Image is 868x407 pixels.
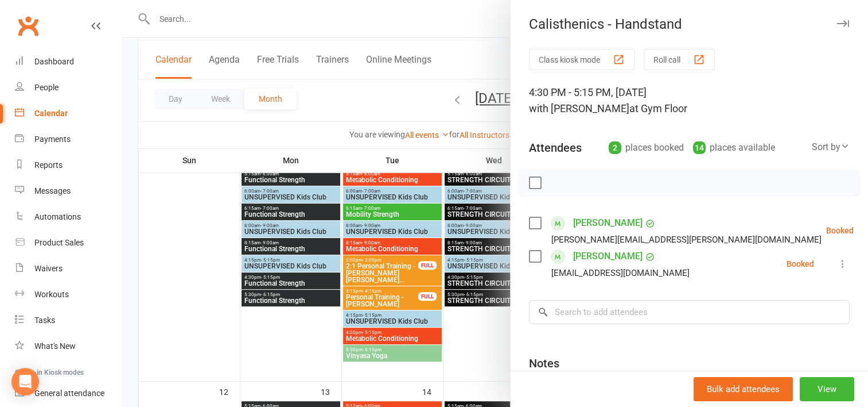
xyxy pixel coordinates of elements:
[15,256,121,282] a: Waivers
[551,266,690,281] div: [EMAIL_ADDRESS][DOMAIN_NAME]
[11,368,39,396] div: Open Intercom Messenger
[609,140,684,156] div: places booked
[573,247,643,266] a: [PERSON_NAME]
[34,57,74,66] div: Dashboard
[826,226,854,235] div: Booked
[15,75,121,101] a: People
[34,389,104,398] div: General attendance
[34,186,71,195] div: Messages
[15,308,121,333] a: Tasks
[15,381,121,406] a: General attendance kiosk mode
[787,260,814,268] div: Booked
[34,341,76,351] div: What's New
[15,152,121,178] a: Reports
[629,102,687,114] span: at Gym Floor
[529,49,635,70] button: Class kiosk mode
[693,141,706,154] div: 14
[15,282,121,308] a: Workouts
[34,83,59,92] div: People
[529,355,559,371] div: Notes
[34,109,68,118] div: Calendar
[15,101,121,126] a: Calendar
[529,300,850,324] input: Search to add attendees
[694,377,793,401] button: Bulk add attendees
[34,316,55,325] div: Tasks
[15,333,121,359] a: What's New
[14,11,42,40] a: Clubworx
[812,140,850,155] div: Sort by
[34,264,63,273] div: Waivers
[34,212,81,221] div: Automations
[529,102,629,114] span: with [PERSON_NAME]
[529,140,582,156] div: Attendees
[693,140,775,156] div: places available
[800,377,854,401] button: View
[34,135,71,144] div: Payments
[511,16,868,32] div: Calisthenics - Handstand
[529,85,850,117] div: 4:30 PM - 5:15 PM, [DATE]
[34,160,63,170] div: Reports
[15,230,121,256] a: Product Sales
[34,290,69,299] div: Workouts
[15,204,121,230] a: Automations
[573,214,643,232] a: [PERSON_NAME]
[551,232,822,247] div: [PERSON_NAME][EMAIL_ADDRESS][PERSON_NAME][DOMAIN_NAME]
[609,141,621,154] div: 2
[644,49,715,70] button: Roll call
[15,49,121,75] a: Dashboard
[15,126,121,152] a: Payments
[15,178,121,204] a: Messages
[34,238,84,247] div: Product Sales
